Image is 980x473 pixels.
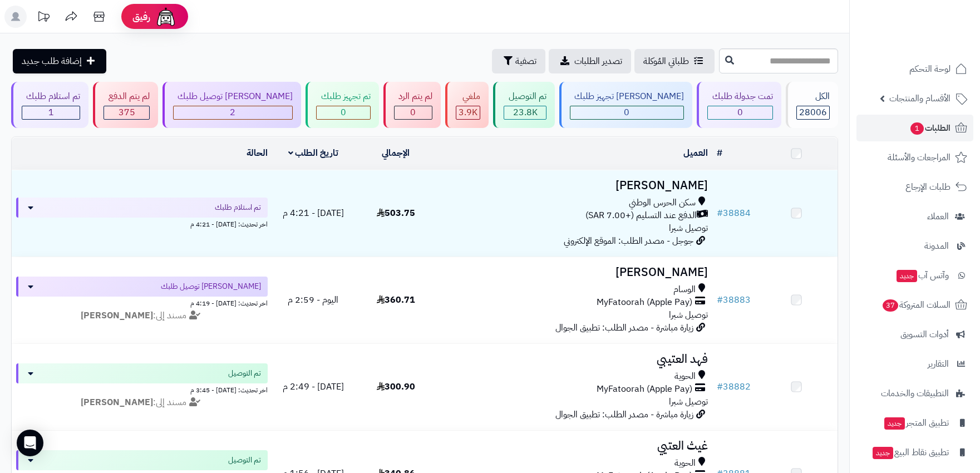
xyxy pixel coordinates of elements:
span: السلات المتروكة [881,297,951,313]
a: المدونة [856,233,973,259]
img: ai-face.png [155,6,177,28]
a: الكل28006 [784,82,840,128]
a: تمت جدولة طلبك 0 [695,82,783,128]
span: وآتس آب [895,268,949,283]
a: السلات المتروكة37 [856,292,973,318]
span: العملاء [927,209,949,224]
span: توصيل شبرا [669,308,708,322]
a: التطبيقات والخدمات [856,380,973,407]
span: [DATE] - 2:49 م [283,380,344,393]
a: #38884 [717,206,751,220]
span: التطبيقات والخدمات [881,386,949,401]
span: [PERSON_NAME] توصيل طلبك [161,281,261,292]
a: العميل [683,146,708,160]
span: 37 [883,299,898,312]
a: تصدير الطلبات [549,49,631,73]
span: جديد [884,417,905,430]
div: 375 [104,106,149,119]
div: لم يتم الدفع [104,90,149,103]
a: [PERSON_NAME] تجهيز طلبك 0 [557,82,695,128]
a: #38882 [717,380,751,393]
span: الحوية [674,370,696,383]
span: MyFatoorah (Apple Pay) [597,296,692,309]
span: تم استلام طلبك [215,202,261,213]
div: 3855 [456,106,480,119]
div: 0 [317,106,370,119]
span: المراجعات والأسئلة [888,150,951,165]
h3: [PERSON_NAME] [441,179,707,192]
div: اخر تحديث: [DATE] - 4:19 م [16,297,268,308]
span: طلبات الإرجاع [905,179,951,195]
span: توصيل شبرا [669,221,708,235]
div: 0 [708,106,772,119]
span: تم التوصيل [228,455,261,466]
a: أدوات التسويق [856,321,973,348]
a: التقارير [856,351,973,377]
span: تم التوصيل [228,368,261,379]
span: اليوم - 2:59 م [288,293,338,307]
a: #38883 [717,293,751,307]
a: لوحة التحكم [856,56,973,82]
strong: [PERSON_NAME] [81,309,153,322]
span: الحوية [674,457,696,470]
span: التقارير [928,356,949,372]
div: الكل [796,90,830,103]
a: # [717,146,722,160]
div: تم استلام طلبك [22,90,80,103]
a: المراجعات والأسئلة [856,144,973,171]
a: إضافة طلب جديد [13,49,106,73]
div: اخر تحديث: [DATE] - 4:21 م [16,218,268,229]
a: تاريخ الطلب [288,146,339,160]
div: اخر تحديث: [DATE] - 3:45 م [16,383,268,395]
span: الأقسام والمنتجات [889,91,951,106]
span: سكن الحرس الوطني [629,196,696,209]
div: 2 [174,106,292,119]
span: تصفية [515,55,536,68]
span: MyFatoorah (Apple Pay) [597,383,692,396]
div: 0 [570,106,683,119]
a: لم يتم الرد 0 [381,82,443,128]
div: [PERSON_NAME] توصيل طلبك [173,90,293,103]
span: الدفع عند التسليم (+7.00 SAR) [585,209,697,222]
a: طلباتي المُوكلة [634,49,715,73]
a: تطبيق نقاط البيعجديد [856,439,973,466]
span: 300.90 [377,380,415,393]
span: 503.75 [377,206,415,220]
a: طلبات الإرجاع [856,174,973,200]
span: 0 [737,106,743,119]
span: رفيق [132,10,150,23]
span: 0 [341,106,346,119]
div: 0 [395,106,432,119]
span: 1 [910,122,924,135]
span: الطلبات [909,120,951,136]
h3: فهد العتيبي [441,353,707,366]
span: 0 [624,106,629,119]
a: تم تجهيز طلبك 0 [303,82,381,128]
span: تطبيق نقاط البيع [871,445,949,460]
a: لم يتم الدفع 375 [91,82,160,128]
h3: غيث العتيي [441,440,707,452]
div: مسند إلى: [8,396,276,409]
div: Open Intercom Messenger [17,430,43,456]
span: 1 [48,106,54,119]
span: زيارة مباشرة - مصدر الطلب: تطبيق الجوال [555,408,693,421]
div: تمت جدولة طلبك [707,90,772,103]
span: 2 [230,106,235,119]
img: logo-2.png [904,30,969,53]
button: تصفية [492,49,545,73]
a: تطبيق المتجرجديد [856,410,973,436]
span: [DATE] - 4:21 م [283,206,344,220]
span: # [717,293,723,307]
div: 23773 [504,106,545,119]
span: توصيل شبرا [669,395,708,408]
span: طلباتي المُوكلة [643,55,689,68]
span: جوجل - مصدر الطلب: الموقع الإلكتروني [564,234,693,248]
div: 1 [22,106,80,119]
span: # [717,380,723,393]
div: مسند إلى: [8,309,276,322]
span: إضافة طلب جديد [22,55,82,68]
span: 0 [410,106,416,119]
div: تم تجهيز طلبك [316,90,370,103]
span: الوسام [673,283,696,296]
a: تحديثات المنصة [29,6,57,31]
